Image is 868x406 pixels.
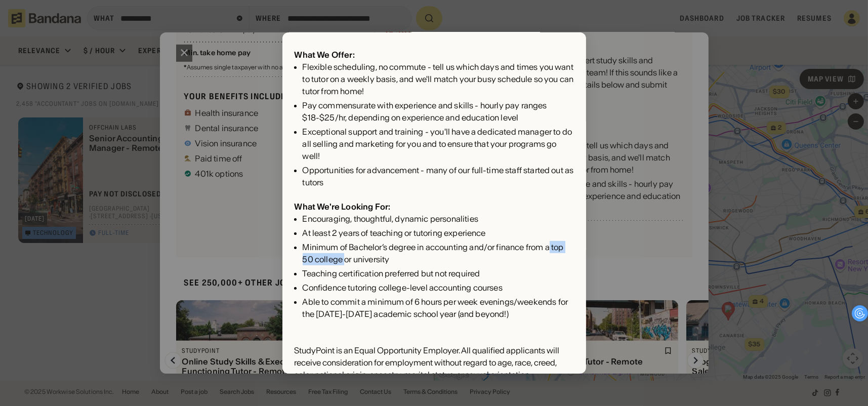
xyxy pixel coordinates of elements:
[303,164,574,188] div: Opportunities for advancement - many of our full-time staff started out as tutors
[303,241,574,265] div: Minimum of Bachelor’s degree in accounting and/or finance from a top 50 college or university
[303,99,574,124] div: Pay commensurate with experience and skills - hourly pay ranges $18-$25/hr, depending on experien...
[303,61,574,97] div: Flexible scheduling, no commute - tell us which days and times you want to tutor on a weekly basi...
[303,227,574,239] div: At least 2 years of teaching or tutoring experience
[303,267,574,279] div: Teaching certification preferred but not required
[303,296,574,320] div: Able to commit a minimum of 6 hours per week evenings/weekends for the [DATE]-[DATE] academic sch...
[303,281,574,294] div: Confidence tutoring college-level accounting courses
[295,50,355,60] div: What We Offer:
[295,201,391,212] div: What We're Looking For:
[295,344,574,381] div: StudyPoint is an Equal Opportunity Employer. All qualified applicants will receive consideration ...
[303,126,574,162] div: Exceptional support and training - you'll have a dedicated manager to do all selling and marketin...
[303,213,574,225] div: Encouraging, thoughtful, dynamic personalities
